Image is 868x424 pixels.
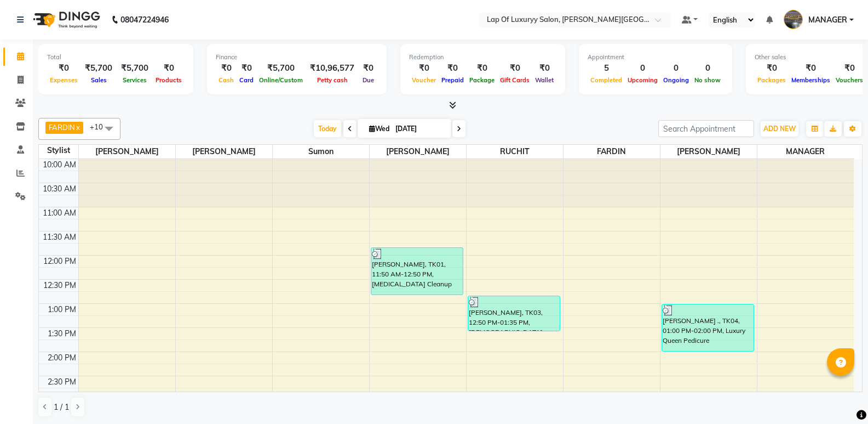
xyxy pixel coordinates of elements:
[117,62,153,75] div: ₹5,700
[409,62,439,75] div: ₹0
[497,62,532,75] div: ₹0
[45,304,78,315] div: 1:00 PM
[467,76,497,84] span: Package
[409,53,556,62] div: Redemption
[216,62,237,75] div: ₹0
[47,62,81,75] div: ₹0
[359,62,378,75] div: ₹0
[41,280,78,291] div: 12:30 PM
[216,76,237,84] span: Cash
[658,120,754,137] input: Search Appointment
[88,76,110,84] span: Sales
[39,145,78,156] div: Stylist
[532,62,556,75] div: ₹0
[216,53,378,62] div: Finance
[45,352,78,364] div: 2:00 PM
[467,145,563,159] span: RUCHIT
[789,62,833,75] div: ₹0
[75,123,80,132] a: x
[833,76,866,84] span: Vouchers
[47,53,185,62] div: Total
[41,207,78,219] div: 11:00 AM
[784,10,803,29] img: MANAGER
[81,62,117,75] div: ₹5,700
[256,62,306,75] div: ₹5,700
[366,125,392,133] span: Wed
[120,76,150,84] span: Services
[757,145,854,159] span: MANAGER
[45,328,78,340] div: 1:30 PM
[588,76,625,84] span: Completed
[360,76,377,84] span: Due
[41,256,78,267] div: 12:00 PM
[660,62,692,75] div: 0
[41,183,78,195] div: 10:30 AM
[660,76,692,84] span: Ongoing
[532,76,556,84] span: Wallet
[564,145,660,159] span: FARDIN
[79,145,175,159] span: [PERSON_NAME]
[120,4,169,35] b: 08047224946
[256,76,306,84] span: Online/Custom
[692,76,723,84] span: No show
[237,62,256,75] div: ₹0
[41,159,78,171] div: 10:00 AM
[41,231,78,243] div: 11:30 AM
[439,76,467,84] span: Prepaid
[90,122,111,131] span: +10
[153,76,185,84] span: Products
[371,248,463,295] div: [PERSON_NAME], TK01, 11:50 AM-12:50 PM, [MEDICAL_DATA] Cleanup
[660,145,757,159] span: [PERSON_NAME]
[808,14,847,26] span: MANAGER
[763,125,796,133] span: ADD NEW
[467,62,497,75] div: ₹0
[314,76,350,84] span: Petty cash
[625,62,660,75] div: 0
[273,145,369,159] span: Sumon
[45,376,78,388] div: 2:30 PM
[409,76,439,84] span: Voucher
[54,402,69,413] span: 1 / 1
[47,76,81,84] span: Expenses
[306,62,359,75] div: ₹10,96,577
[833,62,866,75] div: ₹0
[176,145,272,159] span: [PERSON_NAME]
[370,145,466,159] span: [PERSON_NAME]
[314,120,341,137] span: Today
[755,76,789,84] span: Packages
[662,304,754,351] div: [PERSON_NAME] ., TK04, 01:00 PM-02:00 PM, Luxury Queen Pedicure
[692,62,723,75] div: 0
[153,62,185,75] div: ₹0
[28,4,103,35] img: logo
[755,62,789,75] div: ₹0
[625,76,660,84] span: Upcoming
[49,123,75,132] span: FARDIN
[392,121,447,137] input: 2025-09-03
[789,76,833,84] span: Memberships
[439,62,467,75] div: ₹0
[468,296,560,331] div: [PERSON_NAME], TK03, 12:50 PM-01:35 PM, [DEMOGRAPHIC_DATA] Haircut
[761,121,798,137] button: ADD NEW
[588,62,625,75] div: 5
[497,76,532,84] span: Gift Cards
[588,53,723,62] div: Appointment
[237,76,256,84] span: Card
